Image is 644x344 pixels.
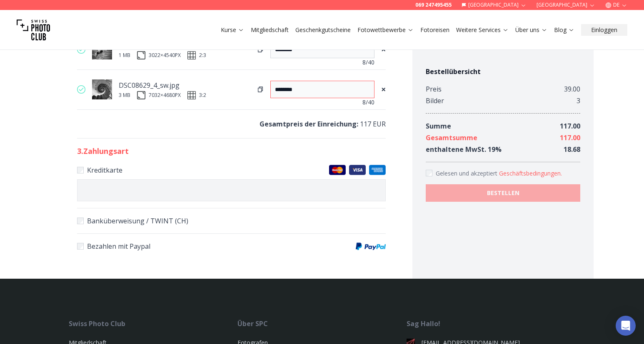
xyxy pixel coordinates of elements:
button: Geschenkgutscheine [292,24,354,36]
button: Mitgliedschaft [247,24,292,36]
label: Banküberweisung / TWINT (CH) [77,215,386,227]
button: Einloggen [581,24,627,36]
span: 18.68 [564,145,580,154]
button: BESTELLEN [426,184,580,202]
div: Bilder [426,95,444,106]
a: 069 247495455 [415,2,452,8]
div: Summe [426,120,451,132]
span: 8 /40 [362,98,374,106]
a: Weitere Services [456,26,509,34]
div: 3022 × 4540 PX [149,52,181,59]
input: Accept terms [426,170,432,176]
input: Banküberweisung / TWINT (CH) [77,218,84,224]
label: Kreditkarte [77,164,386,176]
img: ratio [187,91,196,99]
a: Mitgliedschaft [251,26,289,34]
span: Gelesen und akzeptiert [436,169,499,177]
a: Kurse [221,26,244,34]
h2: 3 . Zahlungsart [77,145,386,157]
div: Open Intercom Messenger [616,316,636,336]
a: Fotowettbewerbe [357,26,414,34]
a: Über uns [515,26,547,34]
div: Sag Hallo! [407,319,575,329]
span: 8 /40 [362,58,374,67]
img: Paypal [356,243,386,250]
p: 117 EUR [77,118,386,130]
label: Bezahlen mit Paypal [77,240,386,252]
button: Blog [551,24,578,36]
span: 2:3 [199,52,206,59]
h4: Bestellübersicht [426,67,580,77]
div: Gesamtsumme [426,132,477,144]
div: enthaltene MwSt. 19 % [426,144,502,155]
img: Visa [349,165,366,175]
button: Weitere Services [453,24,512,36]
img: valid [77,85,85,94]
iframe: Sicherer Eingaberahmen für Kartenzahlungen [82,186,381,194]
img: size [137,91,145,99]
button: Fotoreisen [417,24,453,36]
span: 117.00 [560,133,580,142]
img: size [137,51,145,59]
b: BESTELLEN [487,189,519,197]
button: Kurse [217,24,247,36]
div: 3 [577,95,580,106]
input: Bezahlen mit PaypalPaypal [77,243,84,250]
span: × [381,84,386,95]
a: Blog [554,26,574,34]
button: Accept termsGelesen und akzeptiert [499,169,562,178]
a: Geschenkgutscheine [295,26,351,34]
b: Gesamtpreis der Einreichung : [260,119,358,129]
a: Fotoreisen [420,26,449,34]
div: Preis [426,83,442,95]
div: 1 MB [119,52,130,59]
div: 3 MB [119,92,130,99]
div: Swiss Photo Club [69,319,237,329]
img: American Express [369,165,386,175]
img: Swiss photo club [17,13,50,47]
span: 3:2 [199,92,206,99]
button: Über uns [512,24,551,36]
div: Über SPC [237,319,406,329]
div: 7032 × 4680 PX [149,92,181,99]
div: DSC08629_4_sw.jpg [119,79,206,91]
div: 39.00 [564,83,580,95]
img: thumb [92,79,112,99]
button: Fotowettbewerbe [354,24,417,36]
img: Master Cards [329,165,346,175]
input: KreditkarteMaster CardsVisaAmerican Express [77,167,84,173]
img: ratio [187,51,196,59]
span: 117.00 [560,121,580,131]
